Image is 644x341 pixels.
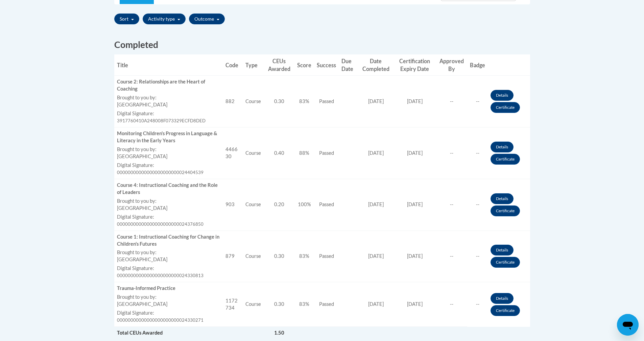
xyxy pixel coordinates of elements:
[491,154,520,165] a: Certificate
[117,317,204,323] span: 00000000000000000000000024330271
[117,234,220,248] div: Course 1: Instructional Coaching for Change in Children's Futures
[243,179,264,230] td: Course
[491,257,520,268] a: Certificate
[491,193,514,204] a: Details button
[368,301,384,307] span: [DATE]
[358,54,393,76] th: Date Completed
[243,54,264,76] th: Type
[117,249,220,256] label: Brought to you by:
[467,54,488,76] th: Badge
[407,98,423,104] span: [DATE]
[223,179,243,230] td: 903
[314,127,339,179] td: Passed
[314,179,339,230] td: Passed
[117,221,204,227] span: 00000000000000000000000024376850
[298,201,311,207] span: 100%
[491,205,520,216] a: Certificate
[117,102,167,107] span: [GEOGRAPHIC_DATA]
[314,76,339,127] td: Passed
[243,230,264,282] td: Course
[294,54,314,76] th: Score
[368,98,384,104] span: [DATE]
[314,230,339,282] td: Passed
[488,76,530,127] td: Actions
[189,14,225,24] button: Outcome
[117,162,220,169] label: Digital Signature:
[491,245,514,255] a: Details button
[407,253,423,259] span: [DATE]
[266,98,292,105] div: 0.30
[264,327,294,339] td: 1.50
[243,76,264,127] td: Course
[436,179,467,230] td: --
[114,39,530,51] h2: Completed
[117,294,220,301] label: Brought to you by:
[117,78,220,93] div: Course 2: Relationships are the Heart of Coaching
[488,127,530,179] td: Actions
[488,230,530,282] td: Actions
[143,14,186,24] button: Activity type
[117,94,220,101] label: Brought to you by:
[117,257,167,262] span: [GEOGRAPHIC_DATA]
[436,230,467,282] td: --
[117,285,220,292] div: Trauma-Informed Practice
[117,182,220,196] div: Course 4: Instructional Coaching and the Role of Leaders
[114,14,139,24] button: Sort
[467,76,488,127] td: --
[467,179,488,230] td: --
[223,54,243,76] th: Code
[243,127,264,179] td: Course
[436,327,467,339] td: Actions
[491,102,520,113] a: Certificate
[407,150,423,156] span: [DATE]
[243,282,264,327] td: Course
[114,54,223,76] th: Title
[299,253,309,259] span: 83%
[117,310,220,317] label: Digital Signature:
[117,146,220,153] label: Brought to you by:
[223,230,243,282] td: 879
[467,127,488,179] td: --
[393,54,436,76] th: Certification Expiry Date
[117,330,163,336] span: Total CEUs Awarded
[223,127,243,179] td: 446630
[264,54,294,76] th: CEUs Awarded
[117,130,220,144] div: Monitoring Children's Progress in Language & Literacy in the Early Years
[314,54,339,76] th: Success
[488,54,530,76] th: Actions
[467,282,488,327] td: --
[266,301,292,308] div: 0.30
[368,201,384,207] span: [DATE]
[491,90,514,101] a: Details button
[266,201,292,208] div: 0.20
[117,118,206,123] span: 3917760410A248008F073329ECFD8DED
[436,76,467,127] td: --
[436,54,467,76] th: Approved By
[339,54,358,76] th: Due Date
[223,76,243,127] td: 882
[117,273,204,278] span: 00000000000000000000000024330813
[117,198,220,205] label: Brought to you by:
[117,301,167,307] span: [GEOGRAPHIC_DATA]
[488,179,530,230] td: Actions
[491,305,520,316] a: Certificate
[407,201,423,207] span: [DATE]
[491,293,514,304] a: Details button
[117,110,220,117] label: Digital Signature:
[314,282,339,327] td: Passed
[407,301,423,307] span: [DATE]
[299,98,309,104] span: 83%
[491,142,514,152] a: Details button
[117,170,204,175] span: 00000000000000000000000024404539
[436,127,467,179] td: --
[117,214,220,221] label: Digital Signature:
[266,150,292,157] div: 0.40
[368,253,384,259] span: [DATE]
[488,282,530,327] td: Actions
[299,301,309,307] span: 83%
[266,253,292,260] div: 0.30
[117,265,220,272] label: Digital Signature:
[117,153,167,159] span: [GEOGRAPHIC_DATA]
[617,314,639,336] iframe: Button to launch messaging window
[467,230,488,282] td: --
